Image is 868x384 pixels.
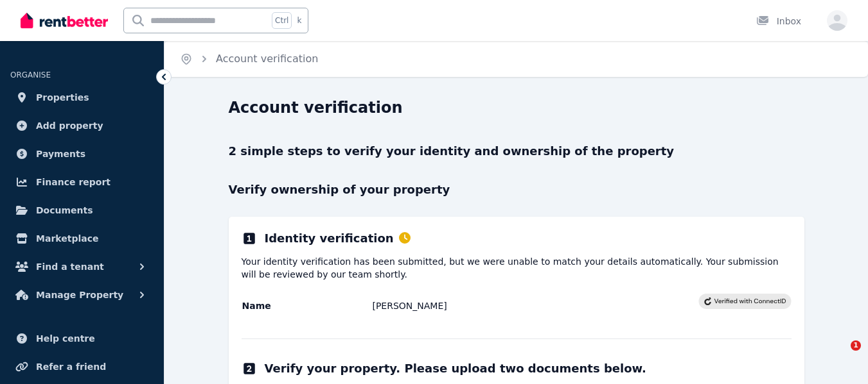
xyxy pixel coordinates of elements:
[272,12,292,29] span: Ctrl
[36,287,123,303] span: Manage Property
[36,359,106,374] span: Refer a friend
[10,354,154,380] a: Refer a friend
[10,197,154,223] a: Documents
[36,118,103,133] span: Add property
[756,15,801,28] div: Inbox
[36,203,93,218] span: Documents
[10,71,51,79] span: ORGANISE
[229,97,403,118] h1: Account verification
[229,181,804,199] p: Verify ownership of your property
[10,254,154,280] button: Find a tenant
[824,340,855,371] iframe: Intercom live chat
[36,146,85,162] span: Payments
[297,15,301,26] span: k
[21,11,108,30] img: RentBetter
[851,340,861,351] span: 1
[371,299,698,313] td: [PERSON_NAME]
[242,255,792,281] p: Your identity verification has been submitted, but we were unable to match your details automatic...
[36,174,111,190] span: Finance report
[10,85,154,110] a: Properties
[164,41,333,77] nav: Breadcrumb
[36,331,95,346] span: Help centre
[10,226,154,251] a: Marketplace
[36,90,89,105] span: Properties
[242,299,372,313] td: Name
[10,141,154,167] a: Payments
[216,53,318,65] a: Account verification
[10,326,154,351] a: Help centre
[10,169,154,195] a: Finance report
[36,231,98,246] span: Marketplace
[10,113,154,138] a: Add property
[36,259,104,274] span: Find a tenant
[229,142,804,160] p: 2 simple steps to verify your identity and ownership of the property
[265,360,646,378] h2: Verify your property. Please upload two documents below.
[10,282,154,308] button: Manage Property
[265,230,411,247] h2: Identity verification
